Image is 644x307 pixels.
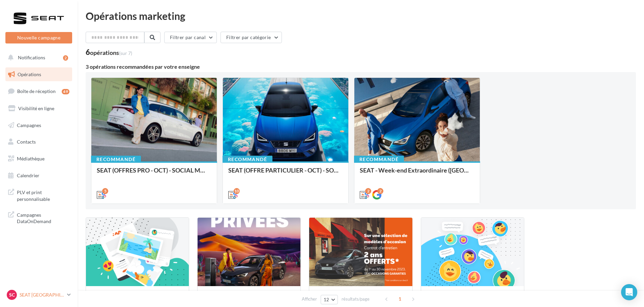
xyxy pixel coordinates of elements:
[360,167,474,180] div: SEAT - Week-end Extraordinaire ([GEOGRAPHIC_DATA]) - OCTOBRE
[4,152,74,166] a: Médiathèque
[102,188,108,194] div: 5
[4,208,74,227] a: Campagnes DataOnDemand
[18,105,54,111] span: Visibilité en ligne
[97,167,211,180] div: SEAT (OFFRES PRO - OCT) - SOCIAL MEDIA
[18,55,45,60] span: Notifications
[86,49,132,56] div: 6
[4,51,71,65] button: Notifications 2
[5,288,72,301] a: SC SEAT [GEOGRAPHIC_DATA]
[223,156,272,163] div: Recommandé
[62,89,69,94] div: 49
[17,210,69,225] span: Campagnes DataOnDemand
[17,139,36,145] span: Contacts
[5,32,72,43] button: Nouvelle campagne
[63,55,68,61] div: 2
[394,294,405,304] span: 1
[119,50,132,56] span: (sur 7)
[17,156,45,161] span: Médiathèque
[9,291,15,298] span: SC
[91,156,141,163] div: Recommandé
[18,71,41,77] span: Opérations
[4,135,74,149] a: Contacts
[17,122,41,128] span: Campagnes
[4,168,74,183] a: Calendrier
[90,50,132,56] div: opérations
[354,156,404,163] div: Recommandé
[221,32,282,43] button: Filtrer par catégorie
[4,101,74,116] a: Visibilité en ligne
[377,188,383,194] div: 2
[365,188,371,194] div: 2
[621,284,637,300] div: Open Intercom Messenger
[234,188,240,194] div: 10
[17,88,56,94] span: Boîte de réception
[4,84,74,98] a: Boîte de réception49
[20,291,64,298] p: SEAT [GEOGRAPHIC_DATA]
[164,32,217,43] button: Filtrer par canal
[321,295,338,304] button: 12
[86,64,636,69] div: 3 opérations recommandées par votre enseigne
[302,296,317,302] span: Afficher
[17,188,69,202] span: PLV et print personnalisable
[4,185,74,205] a: PLV et print personnalisable
[228,167,343,180] div: SEAT (OFFRE PARTICULIER - OCT) - SOCIAL MEDIA
[342,296,370,302] span: résultats/page
[4,118,74,132] a: Campagnes
[86,11,636,21] div: Opérations marketing
[324,297,329,302] span: 12
[17,173,39,178] span: Calendrier
[4,67,74,82] a: Opérations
